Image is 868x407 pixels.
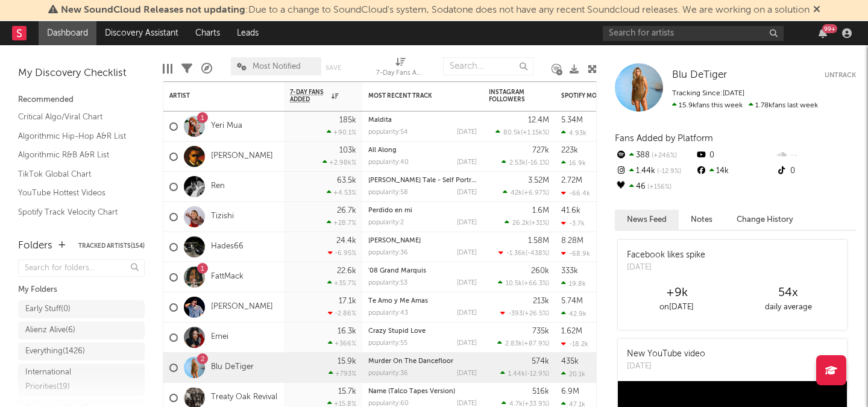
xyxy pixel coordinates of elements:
div: Edit Columns [163,51,172,86]
div: [DATE] [457,280,477,286]
a: Algorithmic Hip-Hop A&R List [18,130,133,143]
div: 223k [561,147,578,154]
div: [DATE] [457,370,477,377]
div: 15.7k [338,388,356,396]
div: popularity: 36 [368,370,408,377]
div: 17.1k [339,297,356,305]
div: International Priorities ( 19 ) [25,365,110,394]
div: [DATE] [627,262,705,274]
span: : Due to a change to SoundCloud's system, Sodatone does not have any recent Soundcloud releases. ... [61,5,810,15]
div: +90.1 % [327,128,356,136]
span: 2.53k [509,160,526,166]
div: ( ) [505,219,549,227]
div: Vincent's Tale - Self Portrait [368,177,477,184]
a: [PERSON_NAME] [211,302,273,312]
div: Most Recent Track [368,92,459,99]
div: 103k [339,147,356,154]
a: [PERSON_NAME] [211,151,273,162]
div: 1.6M [532,207,549,215]
span: 2.83k [505,341,522,347]
a: Name (Talco Tapes Version) [368,388,455,395]
input: Search... [443,57,533,75]
div: [DATE] [457,189,477,196]
button: Notes [679,210,725,230]
div: 516k [532,388,549,396]
div: 5.74M [561,297,583,305]
a: [PERSON_NAME] [368,238,421,244]
div: -68.9k [561,250,590,257]
div: [DATE] [457,129,477,136]
div: +366 % [328,339,356,347]
div: 99 + [822,24,837,33]
span: 80.5k [503,130,521,136]
div: 0 [695,148,775,163]
a: Blu DeTiger [211,362,254,373]
div: ( ) [495,128,549,136]
div: 574k [532,358,549,365]
div: popularity: 2 [368,219,404,226]
div: 0 [776,163,856,179]
div: -6.95 % [328,249,356,257]
div: 14k [695,163,775,179]
div: -66.4k [561,189,590,197]
div: ( ) [500,309,549,317]
a: [PERSON_NAME] Tale - Self Portrait [368,177,479,184]
span: +1.15k % [523,130,547,136]
div: 388 [615,148,695,163]
div: 26.7k [337,207,356,215]
span: +66.3 % [524,280,547,287]
span: -12.9 % [527,371,547,377]
div: Folders [18,239,52,253]
div: [DATE] [457,340,477,347]
div: Filters [181,51,192,86]
a: TikTok Global Chart [18,168,133,181]
div: [DATE] [457,159,477,166]
div: Early Stuff ( 0 ) [25,302,71,317]
div: 1.44k [615,163,695,179]
div: -- [776,148,856,163]
span: +31 % [531,220,547,227]
span: 42k [511,190,522,197]
a: Hades66 [211,242,244,252]
span: Blu DeTiger [672,70,727,80]
div: 12.4M [528,116,549,124]
button: Untrack [825,69,856,81]
div: +9k [621,286,732,300]
span: Most Notified [253,63,301,71]
div: +35.7 % [327,279,356,287]
a: '08 Grand Marquis [368,268,426,274]
div: Alienz Alive ( 6 ) [25,323,75,338]
div: Facebook likes spike [627,249,705,262]
div: daily average [732,300,844,315]
a: International Priorities(19) [18,364,145,396]
div: -18.2k [561,340,588,348]
div: +793 % [329,370,356,377]
div: 63.5k [337,177,356,185]
div: popularity: 53 [368,280,407,286]
div: ( ) [497,339,549,347]
div: Artist [169,92,260,99]
div: -2.86 % [328,309,356,317]
div: Spotify Monthly Listeners [561,92,652,99]
span: -438 % [527,250,547,257]
div: My Discovery Checklist [18,66,145,81]
a: Yeri Mua [211,121,242,131]
div: Murder On The Dancefloor [368,358,477,365]
div: Ja Morant [368,238,477,244]
div: 16.9k [561,159,586,167]
div: 260k [531,267,549,275]
a: Perdido en mi [368,207,412,214]
div: popularity: 36 [368,250,408,256]
a: Alienz Alive(6) [18,321,145,339]
span: 15.9k fans this week [672,102,743,109]
button: Save [325,65,341,71]
div: 727k [532,147,549,154]
span: +26.5 % [524,311,547,317]
span: 26.2k [512,220,529,227]
span: 1.44k [508,371,525,377]
div: A&R Pipeline [201,51,212,86]
span: 1.78k fans last week [672,102,818,109]
div: -3.7k [561,219,585,227]
div: 1.58M [528,237,549,245]
span: New SoundCloud Releases not updating [61,5,245,15]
